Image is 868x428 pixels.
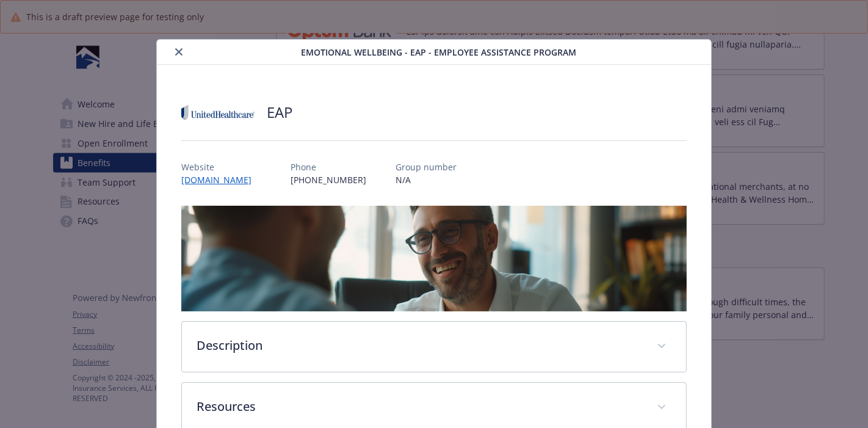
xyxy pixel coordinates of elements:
p: [PHONE_NUMBER] [291,173,366,186]
button: close [172,45,186,59]
p: Resources [197,397,642,416]
p: Website [181,161,261,173]
span: Emotional Wellbeing - EAP - Employee Assistance Program [302,46,577,59]
p: Description [197,336,642,355]
h2: EAP [267,102,292,123]
div: Description [182,322,686,372]
a: [DOMAIN_NAME] [181,174,261,186]
img: banner [181,206,687,311]
img: United Healthcare Insurance Company [181,94,255,131]
p: Group number [396,161,457,173]
p: Phone [291,161,366,173]
p: N/A [396,173,457,186]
